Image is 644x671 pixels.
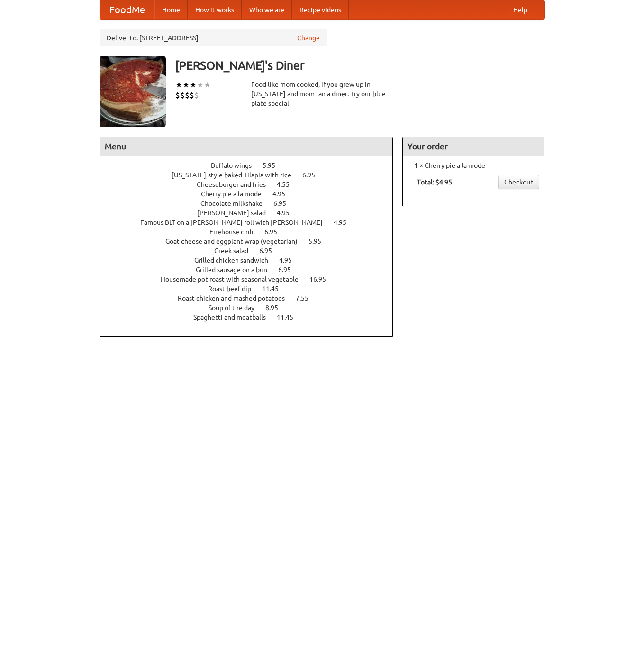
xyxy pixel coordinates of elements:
[154,0,188,19] a: Home
[194,90,199,101] li: $
[498,175,539,189] a: Checkout
[180,90,185,101] li: $
[197,209,307,217] a: [PERSON_NAME] salad 4.95
[273,200,296,207] span: 6.95
[277,313,303,321] span: 11.45
[211,162,261,169] span: Buffalo wings
[175,56,545,75] h3: [PERSON_NAME]'s Diner
[334,219,356,226] span: 4.95
[209,304,296,312] a: Soup of the day 8.95
[265,304,288,312] span: 8.95
[214,247,290,255] a: Greek salad 6.95
[309,276,336,283] span: 16.95
[204,80,211,90] li: ★
[193,313,311,321] a: Spaghetti and meatballs 11.45
[277,181,299,188] span: 4.55
[200,200,272,207] span: Chocolate milkshake
[264,228,287,236] span: 6.95
[263,162,285,169] span: 5.95
[172,171,333,179] a: [US_STATE]-style baked Tilapia with rice 6.95
[308,238,331,245] span: 5.95
[251,80,393,108] div: Food like mom cooked, if you grew up in [US_STATE] and mom ran a diner. Try our blue plate special!
[100,29,327,46] div: Deliver to: [STREET_ADDRESS]
[201,190,303,198] a: Cherry pie a la mode 4.95
[201,190,271,198] span: Cherry pie a la mode
[417,178,452,186] b: Total: $4.95
[194,257,309,264] a: Grilled chicken sandwich 4.95
[190,90,194,101] li: $
[196,266,308,274] a: Grilled sausage on a bun 6.95
[178,294,326,302] a: Roast chicken and mashed potatoes 7.55
[214,247,258,255] span: Greek salad
[161,276,308,283] span: Housemade pot roast with seasonal vegetable
[100,56,166,127] img: angular.jpg
[200,200,304,207] a: Chocolate milkshake 6.95
[185,90,190,101] li: $
[190,80,197,90] li: ★
[403,137,544,156] h4: Your order
[208,285,296,293] a: Roast beef dip 11.45
[161,276,344,283] a: Housemade pot roast with seasonal vegetable 16.95
[242,0,292,19] a: Who we are
[408,161,539,170] li: 1 × Cherry pie a la mode
[165,238,339,245] a: Goat cheese and eggplant wrap (vegetarian) 5.95
[262,285,288,293] span: 11.45
[182,80,190,90] li: ★
[272,190,295,198] span: 4.95
[197,209,275,217] span: [PERSON_NAME] salad
[100,137,393,156] h4: Menu
[278,266,300,274] span: 6.95
[211,162,293,169] a: Buffalo wings 5.95
[197,181,307,188] a: Cheeseburger and fries 4.55
[175,80,182,90] li: ★
[197,80,204,90] li: ★
[277,209,299,217] span: 4.95
[196,266,277,274] span: Grilled sausage on a bun
[140,219,364,226] a: Famous BLT on a [PERSON_NAME] roll with [PERSON_NAME] 4.95
[188,0,242,19] a: How it works
[292,0,349,19] a: Recipe videos
[209,228,263,236] span: Firehouse chili
[140,219,332,226] span: Famous BLT on a [PERSON_NAME] roll with [PERSON_NAME]
[209,304,264,312] span: Soup of the day
[197,181,275,188] span: Cheeseburger and fries
[297,33,320,43] a: Change
[175,90,180,101] li: $
[259,247,281,255] span: 6.95
[209,228,295,236] a: Firehouse chili 6.95
[296,294,318,302] span: 7.55
[279,257,301,264] span: 4.95
[172,171,301,179] span: [US_STATE]-style baked Tilapia with rice
[302,171,325,179] span: 6.95
[193,313,275,321] span: Spaghetti and meatballs
[506,0,535,19] a: Help
[194,257,278,264] span: Grilled chicken sandwich
[100,0,154,19] a: FoodMe
[165,238,307,245] span: Goat cheese and eggplant wrap (vegetarian)
[208,285,261,293] span: Roast beef dip
[178,294,294,302] span: Roast chicken and mashed potatoes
